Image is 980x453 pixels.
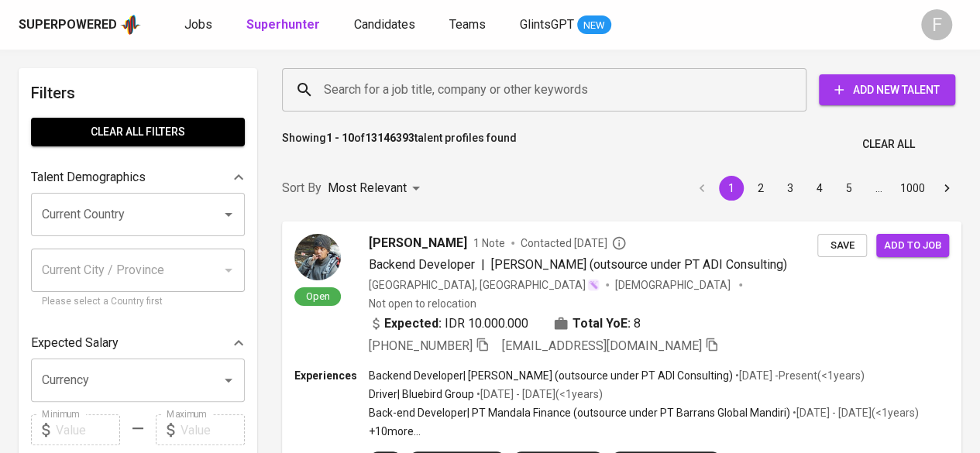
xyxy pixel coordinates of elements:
[369,338,473,353] span: [PHONE_NUMBER]
[449,17,486,32] span: Teams
[369,424,919,439] p: +10 more ...
[294,234,341,280] img: 6c94052bd09810a41fb5660b9d6b21ce.jpg
[43,122,232,142] span: Clear All filters
[876,234,949,258] button: Add to job
[56,414,120,445] input: Value
[934,176,959,201] button: Go to next page
[778,176,803,201] button: Go to page 3
[282,179,322,197] p: Sort By
[520,17,574,32] span: GlintsGPT
[31,81,245,105] h6: Filters
[19,16,117,34] div: Superpowered
[474,386,603,402] p: • [DATE] - [DATE] ( <1 years )
[491,257,787,272] span: [PERSON_NAME] (outsource under PT ADI Consulting)
[184,17,212,32] span: Jobs
[502,338,702,353] span: [EMAIL_ADDRESS][DOMAIN_NAME]
[31,328,245,359] div: Expected Salary
[884,237,941,255] span: Add to job
[31,162,245,193] div: Talent Demographics
[837,176,861,201] button: Go to page 5
[825,237,859,255] span: Save
[369,405,790,420] p: Back-end Developer | PT Mandala Finance (outsource under PT Barrans Global Mandiri)
[369,314,528,333] div: IDR 10.000.000
[369,234,467,252] span: [PERSON_NAME]
[365,132,414,144] b: 13146393
[31,168,146,187] p: Talent Demographics
[611,235,627,251] svg: By Batam recruiter
[520,15,611,35] a: GlintsGPT NEW
[369,296,476,311] p: Not open to relocation
[473,235,505,251] span: 1 Note
[326,132,354,144] b: 1 - 10
[748,176,773,201] button: Go to page 2
[733,368,865,383] p: • [DATE] - Present ( <1 years )
[354,17,415,32] span: Candidates
[218,369,239,391] button: Open
[294,368,369,383] p: Experiences
[246,15,323,35] a: Superhunter
[921,9,952,40] div: F
[856,130,921,159] button: Clear All
[449,15,489,35] a: Teams
[218,204,239,225] button: Open
[615,277,733,293] span: [DEMOGRAPHIC_DATA]
[42,294,234,310] p: Please select a Country first
[300,290,336,303] span: Open
[634,314,641,333] span: 8
[687,176,961,201] nav: pagination navigation
[31,334,119,352] p: Expected Salary
[181,414,245,445] input: Value
[369,386,474,402] p: Driver | Bluebird Group
[384,314,442,333] b: Expected:
[831,81,943,100] span: Add New Talent
[807,176,832,201] button: Go to page 4
[328,179,407,197] p: Most Relevant
[369,257,475,272] span: Backend Developer
[328,174,425,203] div: Most Relevant
[587,279,600,291] img: magic_wand.svg
[896,176,930,201] button: Go to page 1000
[282,130,517,159] p: Showing of talent profiles found
[817,234,867,258] button: Save
[862,135,915,154] span: Clear All
[19,13,141,36] a: Superpoweredapp logo
[866,180,891,196] div: …
[369,368,733,383] p: Backend Developer | [PERSON_NAME] (outsource under PT ADI Consulting)
[481,256,485,274] span: |
[369,277,600,293] div: [GEOGRAPHIC_DATA], [GEOGRAPHIC_DATA]
[184,15,215,35] a: Jobs
[577,18,611,33] span: NEW
[120,13,141,36] img: app logo
[819,74,955,105] button: Add New Talent
[719,176,744,201] button: page 1
[790,405,919,420] p: • [DATE] - [DATE] ( <1 years )
[354,15,418,35] a: Candidates
[31,118,245,146] button: Clear All filters
[521,235,627,251] span: Contacted [DATE]
[246,17,320,32] b: Superhunter
[573,314,631,333] b: Total YoE:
